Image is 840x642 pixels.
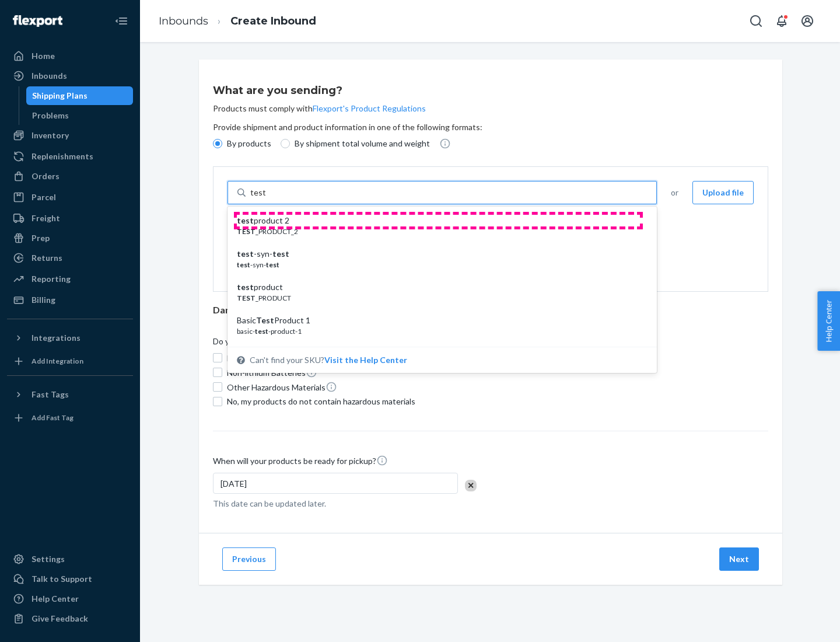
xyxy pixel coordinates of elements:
a: Reporting [7,270,133,288]
a: Shipping Plans [26,86,134,105]
p: Products must comply with [213,103,426,114]
div: Shipping Plans [32,90,87,102]
a: Help Center [7,589,133,608]
div: Orders [32,170,60,182]
a: Inbounds [7,67,133,85]
div: Billing [32,294,55,306]
div: Basic Product 1 [237,315,638,326]
a: Replenishments [7,147,133,166]
h3: What are you sending? [213,83,342,98]
a: Returns [7,249,133,267]
span: or [671,187,678,198]
a: Inbounds [159,15,208,27]
p: By shipment total volume and weight [295,138,430,149]
span: No, my products do not contain hazardous materials [227,396,415,407]
a: Settings [7,550,133,568]
a: Inventory [7,126,133,145]
img: Flexport logo [13,15,62,27]
div: _PRODUCT_2 [237,226,638,236]
a: Problems [26,106,134,125]
div: Dangerous Goods [213,303,768,317]
div: Freight [32,212,60,224]
button: Give Feedback [7,609,133,628]
em: test [237,282,254,292]
div: Talk to Support [32,573,92,585]
div: Prep [32,232,50,244]
span: Non-lithium Batteries [227,367,415,379]
button: Open account menu [796,9,819,33]
em: Test [256,315,274,325]
div: -syn- [237,248,638,260]
span: Do your products contain any of the following? [213,336,383,352]
div: Settings [32,553,65,565]
button: Flexport's Product Regulations [313,103,426,114]
input: Other Hazardous Materials [213,382,222,392]
a: Parcel [7,188,133,207]
button: testproduct 2TEST_PRODUCT_2test-syn-testtest-syn-testtestproductTEST_PRODUCTBasicTestProduct 1bas... [324,354,407,366]
em: test [237,260,250,269]
a: Orders [7,167,133,186]
div: Help Center [32,593,79,605]
span: Lithium Batteries [227,352,415,364]
div: Home [32,50,55,62]
button: Fast Tags [7,385,133,404]
div: Add Integration [32,356,83,366]
button: Previous [222,547,276,571]
em: test [237,215,254,225]
div: Returns [32,252,62,264]
a: Create Inbound [230,15,316,27]
span: Other Hazardous Materials [227,381,415,393]
div: Add Fast Tag [32,413,73,423]
a: Freight [7,209,133,228]
a: Prep [7,229,133,247]
div: Give Feedback [32,613,88,624]
ol: breadcrumbs [149,4,325,39]
a: Home [7,47,133,65]
input: By products [213,139,222,148]
em: test [272,249,289,259]
button: Open Search Box [744,9,768,33]
a: Add Integration [7,352,133,371]
a: Talk to Support [7,570,133,588]
input: testproduct 2TEST_PRODUCT_2test-syn-testtest-syn-testtestproductTEST_PRODUCTBasicTestProduct 1bas... [250,187,265,198]
input: Non-lithium Batteries [213,368,222,377]
em: test [255,327,268,336]
div: Inbounds [32,70,67,82]
p: By products [227,138,271,149]
div: basic- -product-1 [237,326,638,336]
input: No, my products do not contain hazardous materials [213,397,222,406]
div: -syn- [237,260,638,270]
div: Reporting [32,273,71,285]
div: product 2 [237,215,638,226]
div: Problems [32,110,69,121]
span: Can't find your SKU? [250,354,407,366]
p: Provide shipment and product information in one of the following formats: [213,121,768,133]
em: TEST [237,227,256,236]
div: Parcel [32,191,56,203]
div: Inventory [32,130,69,141]
em: TEST [237,294,256,302]
input: Lithium Batteries [213,353,222,362]
a: Add Fast Tag [7,409,133,427]
button: Integrations [7,329,133,347]
div: [DATE] [213,473,458,494]
button: Upload file [692,181,754,204]
em: test [266,260,279,269]
button: Close Navigation [110,9,133,33]
input: By shipment total volume and weight [281,139,290,148]
p: This date can be updated later. [213,498,484,510]
a: Billing [7,291,133,309]
div: product [237,281,638,293]
button: Next [719,547,759,571]
div: Integrations [32,332,80,344]
em: test [237,249,254,259]
div: _PRODUCT [237,293,638,303]
button: Open notifications [770,9,793,33]
span: When will your products be ready for pickup? [213,455,388,472]
button: Help Center [817,291,840,351]
div: Replenishments [32,151,93,162]
div: Fast Tags [32,389,69,400]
